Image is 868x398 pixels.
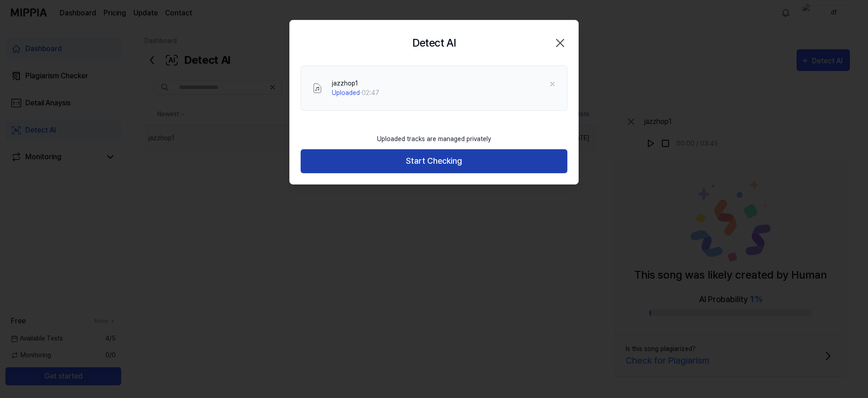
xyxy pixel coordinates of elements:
[332,88,379,98] div: · 02:47
[301,149,567,173] button: Start Checking
[372,129,496,149] div: Uploaded tracks are managed privately
[332,79,379,88] div: jazzhop1
[412,35,456,51] h2: Detect AI
[312,83,323,94] img: File Select
[332,89,360,96] span: Uploaded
